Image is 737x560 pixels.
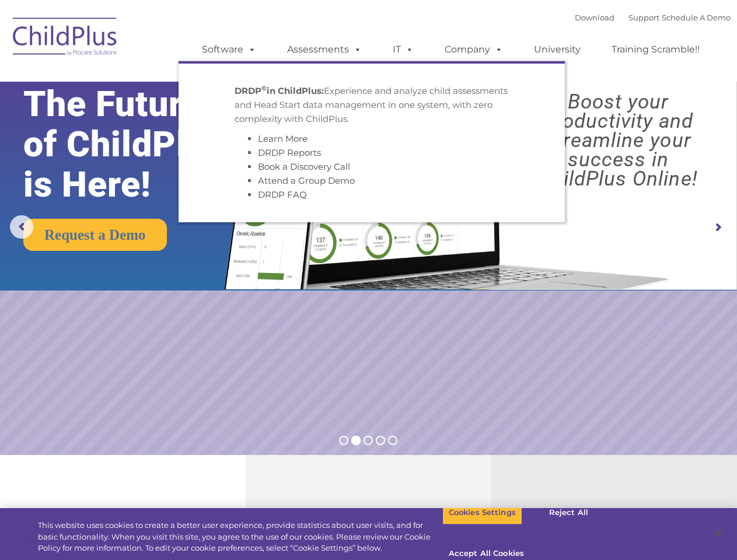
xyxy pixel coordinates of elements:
p: Experience and analyze child assessments and Head Start data management in one system, with zero ... [235,84,509,126]
a: Software [190,38,268,61]
sup: © [261,84,267,92]
img: ChildPlus by Procare Solutions [7,9,124,68]
a: Book a Discovery Call [258,161,350,172]
span: Phone number [162,125,212,134]
a: Training Scramble!! [600,38,711,61]
a: Download [575,13,614,22]
a: University [522,38,592,61]
a: Assessments [275,38,373,61]
div: This website uses cookies to create a better user experience, provide statistics about user visit... [38,520,442,554]
a: DRDP FAQ [258,189,307,200]
rs-layer: The Future of ChildPlus is Here! [23,84,259,205]
button: Close [705,520,731,546]
button: Cookies Settings [442,501,522,525]
a: Learn More [258,133,308,144]
span: Last name [162,77,198,86]
font: | [575,13,731,22]
a: IT [381,38,425,61]
a: DRDP Reports [258,147,321,158]
button: Reject All [532,501,605,525]
rs-layer: Boost your productivity and streamline your success in ChildPlus Online! [509,92,728,188]
a: Attend a Group Demo [258,175,355,186]
a: Schedule A Demo [662,13,731,22]
a: Company [433,38,515,61]
a: Support [628,13,659,22]
strong: DRDP in ChildPlus: [235,85,324,96]
a: Request a Demo [23,219,167,251]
